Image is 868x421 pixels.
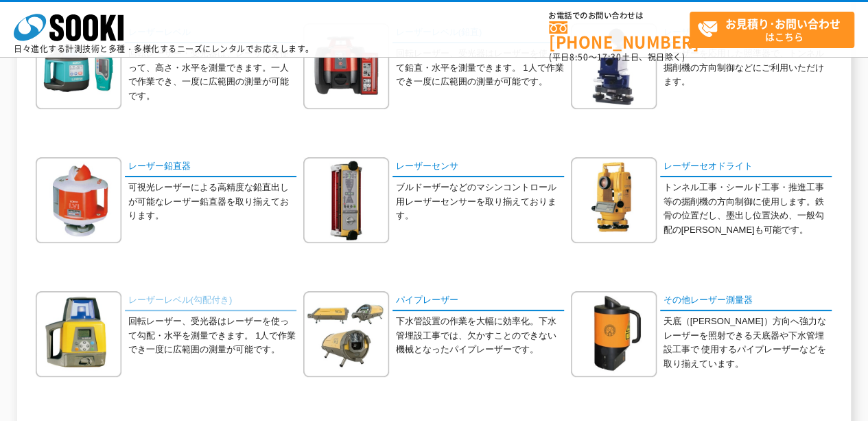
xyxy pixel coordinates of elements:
[725,15,841,32] strong: お見積り･お問い合わせ
[128,47,296,104] p: 回転レーザー・受光器は、レーザーを使って、高さ・水平を測量できます。一人で作業でき、一度に広範囲の測量が可能です。
[36,23,121,109] img: レーザーレベル
[303,157,389,243] img: レーザーセンサ
[690,12,854,48] a: お見積り･お問い合わせはこちら
[395,47,564,89] p: 回転レーザー、受光器はレーザーを使って鉛直・水平を測量できます。 1人で作業でき一度に広範囲の測量が可能です。
[549,51,685,63] span: (平日 ～ 土日、祝日除く)
[597,51,622,63] span: 17:30
[549,12,690,20] span: お電話でのお問い合わせは
[395,181,564,223] p: ブルドーザーなどのマシンコントロール用レーザーセンサーを取り揃えております。
[697,12,854,47] span: はこちら
[571,23,657,109] img: レーザー照準器
[128,181,296,223] p: 可視光レーザーによる高精度な鉛直出しが可能なレーザー鉛直器を取り揃えております。
[571,157,657,243] img: レーザーセオドライト
[125,157,296,177] a: レーザー鉛直器
[303,291,389,377] img: パイプレーザー
[303,23,389,109] img: レーザーレベル(鉛直)
[14,45,314,53] p: 日々進化する計測技術と多種・多様化するニーズにレンタルでお応えします。
[395,315,564,357] p: 下水管設置の作業を大幅に効率化。下水管埋設工事では、欠かすことのできない機械となったパイプレーザーです。
[663,315,832,372] p: 天底（[PERSON_NAME]）方向へ強力なレーザーを照射できる天底器や下水管埋設工事で 使用するパイプレーザーなどを取り揃えています。
[570,51,589,63] span: 8:50
[663,47,832,89] p: レーザーを応用した照準器で、トンネル掘削機の方向制御などにご利用いただけます。
[36,291,121,377] img: レーザーレベル(勾配付き)
[571,291,657,377] img: その他レーザー測量器
[36,157,121,243] img: レーザー鉛直器
[549,21,690,49] a: [PHONE_NUMBER]
[392,291,564,311] a: パイプレーザー
[125,291,296,311] a: レーザーレベル(勾配付き)
[660,157,832,177] a: レーザーセオドライト
[663,181,832,238] p: トンネル工事・シールド工事・推進工事等の掘削機の方向制御に使用します。鉄骨の位置だし、墨出し位置決め、一般勾配の[PERSON_NAME]も可能です。
[392,157,564,177] a: レーザーセンサ
[128,315,296,357] p: 回転レーザー、受光器はレーザーを使って勾配・水平を測量できます。 1人で作業でき一度に広範囲の測量が可能です。
[660,291,832,311] a: その他レーザー測量器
